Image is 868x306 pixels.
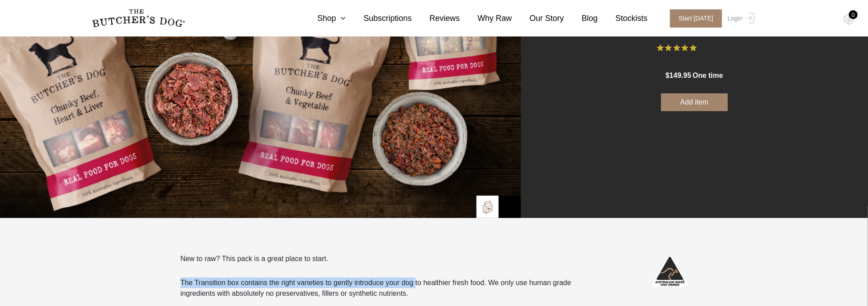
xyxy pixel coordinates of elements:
[181,278,586,299] p: The Transition box contains the right varieties to gently introduce your dog to healthier fresh f...
[346,12,412,24] a: Subscriptions
[299,12,346,24] a: Shop
[670,9,723,28] span: Start [DATE]
[652,254,688,289] img: Australian-Made_White.png
[460,12,512,24] a: Why Raw
[700,41,732,55] span: 9 Reviews
[481,201,494,214] img: TBD_Build-A-Box.png
[844,13,855,25] img: TBD_Cart-Empty.png
[564,12,598,24] a: Blog
[512,12,564,24] a: Our Story
[849,10,858,19] div: 0
[670,72,691,79] span: 149.95
[657,41,732,55] button: Rated 5 out of 5 stars from 9 reviews. Jump to reviews.
[181,254,586,299] div: New to raw? This pack is a great place to start.
[598,12,648,24] a: Stockists
[503,200,517,213] img: TBD_Category_Icons-1.png
[412,12,460,24] a: Reviews
[661,9,726,28] a: Start [DATE]
[693,72,723,79] span: one time
[725,9,754,28] a: Login
[666,72,670,79] span: $
[661,93,728,111] button: Add item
